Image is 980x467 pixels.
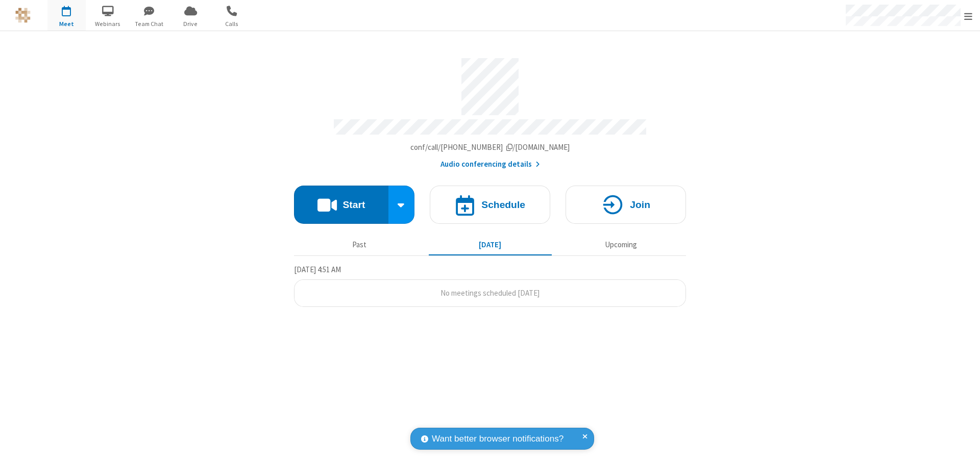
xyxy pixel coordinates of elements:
[630,200,650,210] h4: Join
[89,19,127,29] span: Webinars
[440,159,540,170] button: Audio conferencing details
[440,288,540,298] span: No meetings scheduled [DATE]
[388,186,415,224] div: Start conference options
[294,265,341,274] span: [DATE] 4:51 AM
[294,50,686,170] section: Account details
[481,200,525,210] h4: Schedule
[342,200,365,210] h4: Start
[432,432,563,446] span: Want better browser notifications?
[410,142,570,152] span: Copy my meeting room link
[171,19,210,29] span: Drive
[566,186,686,224] button: Join
[559,235,682,254] button: Upcoming
[410,142,570,153] button: Copy my meeting room linkCopy my meeting room link
[294,186,388,224] button: Start
[47,19,86,29] span: Meet
[429,235,552,254] button: [DATE]
[430,186,550,224] button: Schedule
[130,19,168,29] span: Team Chat
[298,235,421,254] button: Past
[213,19,251,29] span: Calls
[294,264,686,307] section: Today's Meetings
[15,8,31,23] img: QA Selenium DO NOT DELETE OR CHANGE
